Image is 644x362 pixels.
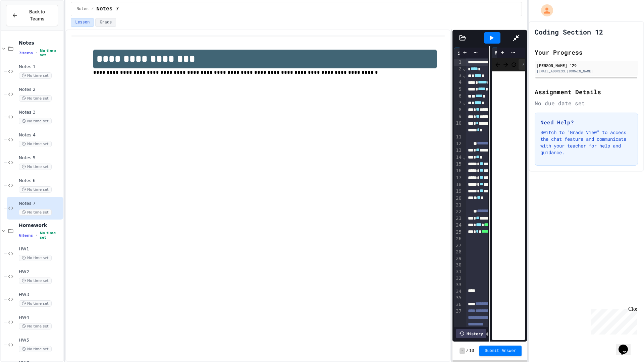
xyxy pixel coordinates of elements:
[19,222,62,228] span: Homework
[454,249,463,255] div: 28
[463,66,466,71] span: Fold line
[588,306,637,335] iframe: chat widget
[19,132,62,138] span: Notes 4
[454,255,463,262] div: 29
[469,348,474,354] span: 10
[91,6,94,12] span: /
[19,110,62,115] span: Notes 3
[454,49,488,56] div: index.html
[454,134,463,140] div: 11
[40,49,62,57] span: No time set
[19,292,62,298] span: HW3
[19,64,62,70] span: Notes 1
[71,18,94,27] button: Lesson
[454,215,463,222] div: 23
[19,323,52,329] span: No time set
[19,164,52,170] span: No time set
[19,118,52,124] span: No time set
[95,18,116,27] button: Grade
[502,60,509,68] span: Forward
[454,222,463,229] div: 24
[537,69,636,74] div: [EMAIL_ADDRESS][DOMAIN_NAME]
[454,295,463,301] div: 35
[40,231,62,240] span: No time set
[454,168,463,174] div: 16
[19,209,52,216] span: No time set
[454,154,463,161] div: 14
[485,348,516,354] span: Submit Answer
[454,268,463,275] div: 31
[454,48,496,58] div: index.html
[460,348,465,354] span: -
[494,60,501,68] span: Back
[36,50,37,56] span: •
[19,346,52,352] span: No time set
[454,288,463,295] div: 34
[511,60,517,68] button: Refresh
[616,335,637,355] iframe: chat widget
[454,140,463,147] div: 12
[454,202,463,208] div: 21
[535,48,638,57] h2: Your Progress
[454,100,463,106] div: 7
[463,100,466,106] span: Fold line
[492,71,525,340] iframe: Web Preview
[463,155,466,160] span: Fold line
[76,6,89,12] span: Notes
[19,338,62,343] span: HW5
[479,346,522,356] button: Submit Answer
[454,308,463,335] div: 37
[6,5,58,26] button: Back to Teams
[454,79,463,86] div: 4
[19,278,52,284] span: No time set
[535,87,638,97] h2: Assignment Details
[535,99,638,107] div: No due date set
[454,86,463,93] div: 5
[519,59,527,70] div: /
[454,113,463,120] div: 9
[19,201,62,206] span: Notes 7
[96,5,119,13] span: Notes 7
[454,229,463,236] div: 25
[19,246,62,252] span: HW1
[456,329,486,338] div: History
[454,242,463,249] div: 27
[540,129,632,156] p: Switch to "Grade View" to access the chat feature and communicate with your teacher for help and ...
[19,87,62,93] span: Notes 2
[19,40,62,46] span: Notes
[534,3,555,18] div: My Account
[454,301,463,308] div: 36
[3,3,46,43] div: Chat with us now!Close
[36,233,37,238] span: •
[454,72,463,79] div: 3
[466,348,469,354] span: /
[454,188,463,195] div: 19
[19,72,52,79] span: No time set
[463,73,466,78] span: Fold line
[537,62,636,68] div: [PERSON_NAME] '29
[454,120,463,134] div: 10
[19,186,52,193] span: No time set
[19,155,62,161] span: Notes 5
[454,147,463,154] div: 13
[454,175,463,181] div: 17
[535,27,603,37] h1: Coding Section 12
[540,118,632,126] h3: Need Help?
[454,93,463,100] div: 6
[19,269,62,275] span: HW2
[454,195,463,202] div: 20
[454,59,463,66] div: 1
[19,51,33,55] span: 7 items
[454,236,463,242] div: 26
[19,300,52,307] span: No time set
[454,66,463,72] div: 2
[19,255,52,261] span: No time set
[19,315,62,320] span: HW4
[454,208,463,215] div: 22
[19,178,62,184] span: Notes 6
[454,161,463,168] div: 15
[492,48,535,58] div: WebView
[22,8,52,22] span: Back to Teams
[19,95,52,102] span: No time set
[19,141,52,147] span: No time set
